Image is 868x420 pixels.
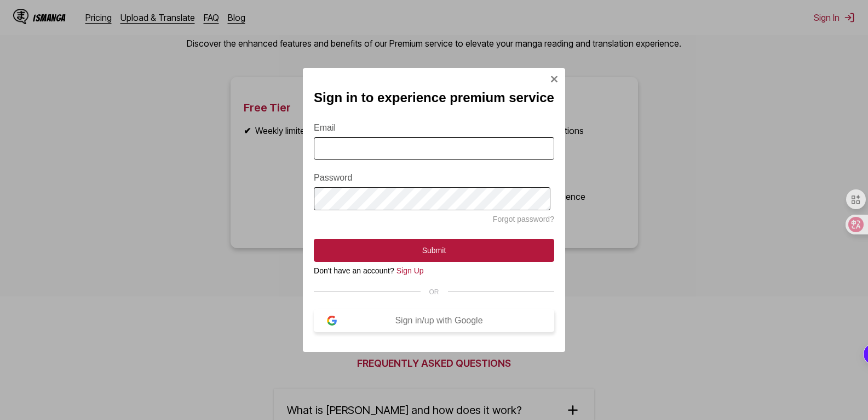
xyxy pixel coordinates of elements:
div: Sign in/up with Google [337,316,541,326]
h2: Sign in to experience premium service [314,90,554,105]
div: Don't have an account? [314,266,554,275]
label: Password [314,173,554,183]
img: google-logo [327,316,337,326]
button: Sign in/up with Google [314,309,554,332]
img: Close [550,75,559,83]
a: Sign Up [396,266,424,275]
a: Forgot password? [493,215,554,223]
button: Submit [314,239,554,262]
label: Email [314,123,554,133]
div: Sign In Modal [303,68,565,352]
div: OR [314,288,554,296]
